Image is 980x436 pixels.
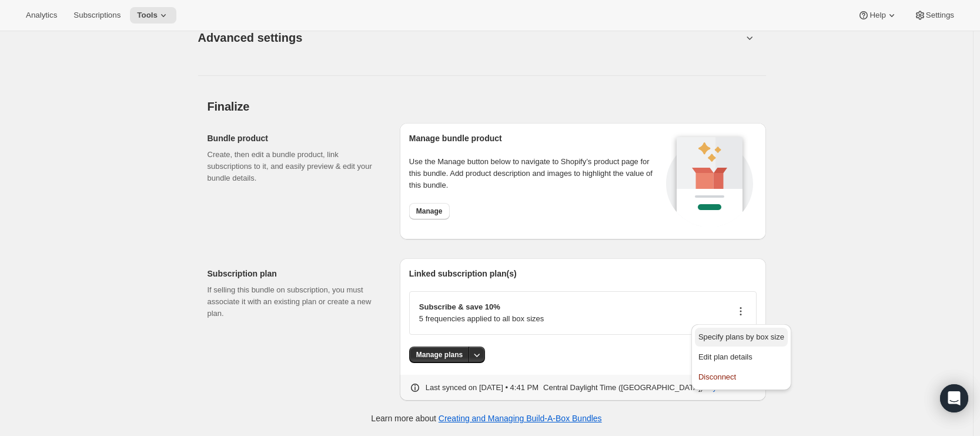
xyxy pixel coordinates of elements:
[130,7,176,24] button: Tools
[416,350,463,360] span: Manage plans
[439,414,602,423] a: Creating and Managing Build-A-Box Bundles
[409,203,450,219] button: Manage
[73,11,121,20] span: Subscriptions
[66,7,128,24] button: Subscriptions
[198,28,303,47] span: Advanced settings
[19,7,64,24] button: Analytics
[26,11,57,20] span: Analytics
[191,15,750,60] button: Advanced settings
[698,352,752,361] span: Edit plan details
[419,313,544,325] p: 5 frequencies applied to all box sizes
[208,149,381,184] p: Create, then edit a bundle product, link subscriptions to it, and easily preview & edit your bund...
[543,382,703,394] p: Central Daylight Time ([GEOGRAPHIC_DATA])
[698,332,784,341] span: Specify plans by box size
[409,347,470,363] button: Manage plans
[371,412,601,424] p: Learn more about
[869,11,885,20] span: Help
[137,11,158,20] span: Tools
[208,268,381,279] h2: Subscription plan
[208,99,766,114] h2: Finalize
[940,384,968,412] div: Open Intercom Messenger
[426,382,539,394] p: Last synced on [DATE] • 4:41 PM
[409,268,757,279] h2: Linked subscription plan(s)
[851,7,904,24] button: Help
[469,347,485,363] button: More actions
[926,11,954,20] span: Settings
[698,372,736,381] span: Disconnect
[208,284,381,319] p: If selling this bundle on subscription, you must associate it with an existing plan or create a n...
[907,7,961,24] button: Settings
[409,156,663,191] p: Use the Manage button below to navigate to Shopify’s product page for this bundle. Add product de...
[416,207,443,216] span: Manage
[208,132,381,144] h2: Bundle product
[409,132,663,144] h2: Manage bundle product
[419,301,544,313] p: Subscribe & save 10%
